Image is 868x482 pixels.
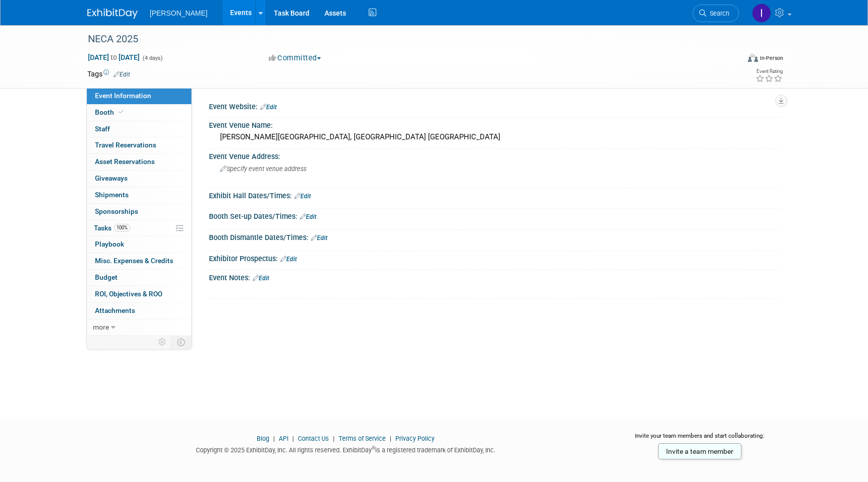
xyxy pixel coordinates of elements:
span: | [290,435,296,442]
span: [DATE] [DATE] [87,53,140,62]
span: Budget [95,273,118,281]
span: Specify event venue address [220,165,306,173]
span: Event Information [95,92,151,100]
a: Edit [294,193,311,200]
a: Event Information [87,88,191,104]
div: Invite your team members and start collaborating: [619,432,781,447]
div: Event Rating [755,69,783,74]
span: | [271,435,277,442]
span: Staff [95,125,110,133]
span: [PERSON_NAME] [150,9,207,17]
div: [PERSON_NAME][GEOGRAPHIC_DATA], [GEOGRAPHIC_DATA] [GEOGRAPHIC_DATA] [216,129,773,145]
span: Tasks [94,224,130,232]
a: Privacy Policy [395,435,435,442]
a: Edit [114,71,130,78]
button: Committed [265,53,325,63]
img: Isabella DeJulia [752,4,771,23]
span: | [331,435,337,442]
div: Event Notes: [209,270,781,283]
a: Edit [253,275,269,282]
div: Event Website: [209,99,781,112]
img: Format-Inperson.png [748,54,758,62]
a: Edit [280,256,297,263]
span: (4 days) [142,55,163,61]
td: Personalize Event Tab Strip [154,336,171,349]
span: ROI, Objectives & ROO [95,290,162,298]
a: Booth [87,105,191,121]
a: Edit [300,213,316,220]
div: Exhibitor Prospectus: [209,251,781,264]
a: Attachments [87,303,191,319]
div: Event Format [680,52,783,67]
a: Giveaways [87,171,191,187]
a: Blog [257,435,269,442]
a: Shipments [87,187,191,203]
a: Search [693,5,739,22]
span: to [109,53,119,61]
span: Travel Reservations [95,141,156,149]
img: ExhibitDay [87,9,138,19]
span: | [387,435,394,442]
span: Misc. Expenses & Credits [95,257,173,265]
td: Toggle Event Tabs [171,336,192,349]
a: Edit [311,234,328,242]
span: Sponsorships [95,207,138,215]
a: Tasks100% [87,220,191,236]
span: 100% [114,224,130,231]
a: API [279,435,288,442]
div: Copyright © 2025 ExhibitDay, Inc. All rights reserved. ExhibitDay is a registered trademark of Ex... [87,443,604,455]
a: Travel Reservations [87,137,191,153]
div: In-Person [759,54,783,62]
a: Sponsorships [87,204,191,220]
a: Staff [87,121,191,137]
a: Asset Reservations [87,154,191,170]
div: Booth Set-up Dates/Times: [209,209,781,222]
span: Booth [95,108,126,116]
span: Shipments [95,191,129,199]
a: Playbook [87,236,191,253]
a: Edit [260,104,277,111]
a: Misc. Expenses & Credits [87,253,191,269]
span: Search [706,10,729,17]
span: Asset Reservations [95,157,155,166]
span: Attachments [95,306,135,314]
sup: ® [372,445,375,451]
div: Event Venue Address: [209,149,781,162]
span: Giveaways [95,174,128,182]
a: more [87,319,191,336]
span: Playbook [95,240,124,248]
a: Invite a team member [658,443,741,459]
span: more [93,323,109,331]
td: Tags [87,69,130,79]
i: Booth reservation complete [119,109,124,115]
a: ROI, Objectives & ROO [87,286,191,302]
a: Terms of Service [339,435,386,442]
div: Booth Dismantle Dates/Times: [209,230,781,243]
div: Exhibit Hall Dates/Times: [209,188,781,201]
div: Event Venue Name: [209,118,781,130]
a: Contact Us [298,435,329,442]
a: Budget [87,270,191,286]
div: NECA 2025 [84,30,724,48]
